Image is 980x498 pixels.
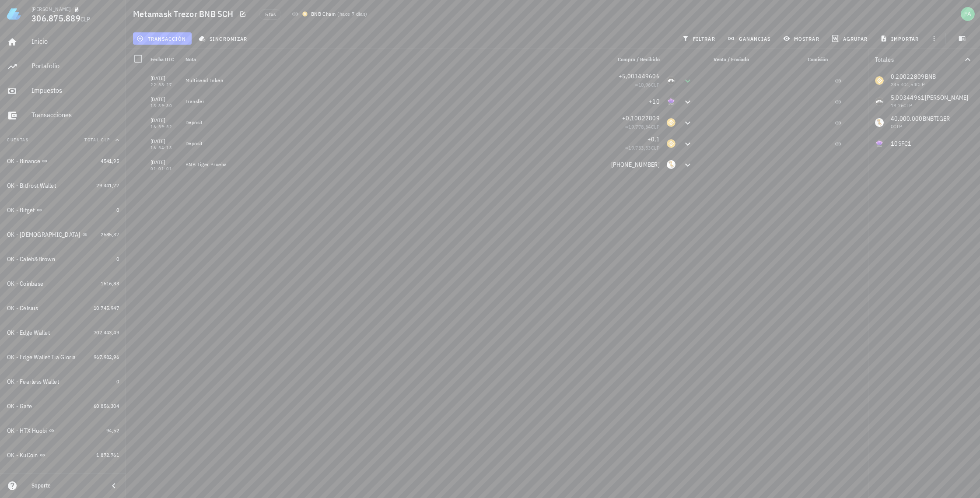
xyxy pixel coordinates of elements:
a: Portafolio [3,56,122,77]
a: OK - Fearless Wallet 0 [3,371,122,392]
span: CLP [651,123,660,130]
span: 0 [116,378,119,385]
a: OK - Edge Wallet 702.443,49 [3,322,122,343]
span: 0 [116,256,119,262]
span: 10,96 [638,81,651,88]
div: Impuestos [31,86,119,95]
img: bnb.svg [302,11,308,17]
div: OK - [DEMOGRAPHIC_DATA] [7,231,80,238]
div: OK - Fearless Wallet [7,378,59,386]
div: Deposit [185,119,604,126]
div: [DATE] [150,95,178,104]
span: ≈ [625,144,660,151]
a: OK - Binance 4541,95 [3,151,122,172]
span: +10 [649,98,660,105]
span: CLP [651,81,660,88]
span: transacción [138,35,186,42]
div: Inicio [31,37,119,46]
span: [PHONE_NUMBER] [611,161,660,168]
div: Transfer [185,98,604,105]
span: 2585,37 [101,231,119,238]
span: Venta / Enviado [714,56,749,63]
div: OK - KuCoin [7,452,38,459]
div: Deposit [185,140,604,147]
span: Compra / Recibido [618,56,660,63]
div: Totales [875,56,962,63]
div: Soporte [31,482,101,489]
button: sincronizar [195,32,253,45]
span: +0,1 [647,135,660,143]
span: 5 txs [265,10,276,19]
div: Comisión [768,49,831,70]
span: 4541,95 [101,158,119,164]
span: +5,003449606 [619,72,660,80]
span: 1.872.761 [96,452,119,458]
h1: Metamask Trezor BNB SCH [133,7,237,21]
div: OK - Edge Wallet [7,329,50,337]
div: OK - Binance [7,158,40,165]
span: 1516,83 [101,280,119,287]
a: OK - HTX Huobi 94,52 [3,420,122,441]
div: OK - Edge Wallet Tia Gloria [7,354,76,361]
div: Portafolio [31,62,119,70]
div: 01:01:01 [150,167,178,171]
div: 22:58:27 [150,83,178,87]
a: Inicio [3,32,122,53]
div: Transacciones [31,111,119,119]
span: ≈ [635,81,660,88]
span: 94,52 [106,427,119,434]
a: Impuestos [3,81,122,102]
div: Compra / Recibido [607,49,663,70]
span: 702.443,49 [94,329,119,336]
div: BNB Chain [311,10,336,18]
div: avatar [961,7,975,21]
button: CuentasTotal CLP [3,130,122,151]
span: CLP [80,15,91,23]
span: 19.778,34 [628,123,651,130]
span: 60.856.304 [94,403,119,409]
span: Comisión [808,56,828,63]
span: mostrar [785,35,819,42]
div: [DATE] [150,74,178,83]
span: 19.733,33 [628,144,651,151]
div: Multisend Token [185,77,604,84]
div: 13:39:30 [150,104,178,108]
span: 10.745.947 [94,305,119,311]
div: Fecha UTC [147,49,182,70]
span: hace 7 días [339,11,365,17]
div: Nota [182,49,607,70]
div: [PERSON_NAME] [31,6,70,13]
span: sincronizar [200,35,247,42]
div: BNBTIGER-icon [667,160,675,169]
a: OK - Caleb&Brown 0 [3,249,122,270]
button: agrupar [828,32,873,45]
div: MARCO-icon [667,76,675,85]
span: ganancias [729,35,770,42]
span: 0 [116,207,119,213]
div: OK - Bitget [7,207,35,214]
span: ( ) [337,10,367,18]
span: Total CLP [84,137,110,143]
div: OK - Coinbase [7,280,43,288]
div: [DATE] [150,116,178,125]
button: transacción [133,32,192,45]
div: [DATE] [150,137,178,146]
div: [DATE] [150,158,178,167]
span: 29.441,77 [96,182,119,189]
div: OK - HTX Huobi [7,427,47,435]
a: OK - [DEMOGRAPHIC_DATA] 2585,37 [3,224,122,245]
button: ganancias [724,32,776,45]
button: Totales [868,49,980,70]
img: LedgiFi [7,7,21,21]
button: filtrar [679,32,721,45]
a: OK - Bitget 0 [3,200,122,221]
span: Fecha UTC [150,56,174,63]
span: Nota [185,56,196,63]
div: 16:59:52 [150,125,178,129]
span: +0,10022809 [622,114,660,122]
div: Venta / Enviado [696,49,752,70]
div: 16:54:13 [150,146,178,150]
a: OK - KuCoin 1.872.761 [3,445,122,466]
span: agrupar [833,35,868,42]
a: Transacciones [3,105,122,126]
